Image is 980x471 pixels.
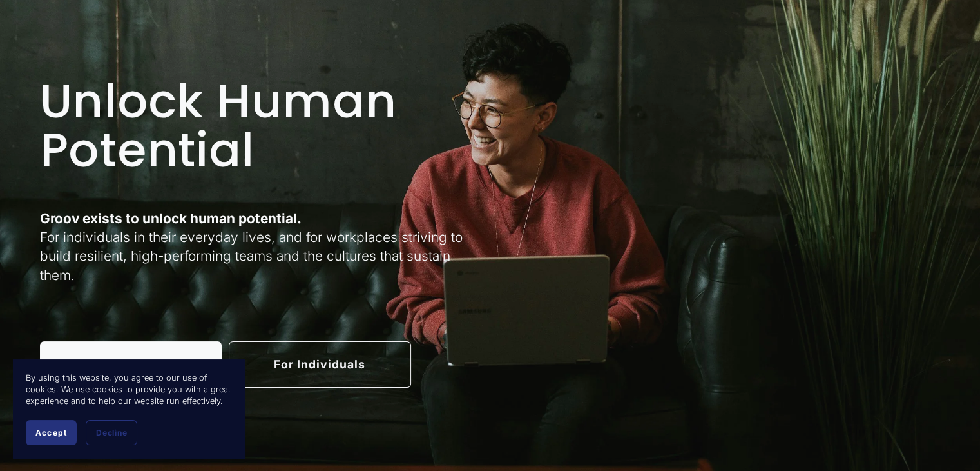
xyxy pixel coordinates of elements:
[26,420,77,445] button: Accept
[26,372,232,407] p: By using this website, you agree to our use of cookies. We use cookies to provide you with a grea...
[229,341,411,387] a: For Individuals
[35,428,67,437] span: Accept
[40,210,302,226] strong: Groov exists to unlock human potential.
[40,341,222,387] a: For Workplaces
[40,209,486,285] p: For individuals in their everyday lives, and for workplaces striving to build resilient, high-per...
[40,77,486,174] h1: Unlock Human Potential
[86,420,137,445] button: Decline
[96,428,127,437] span: Decline
[13,359,245,458] section: Cookie banner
